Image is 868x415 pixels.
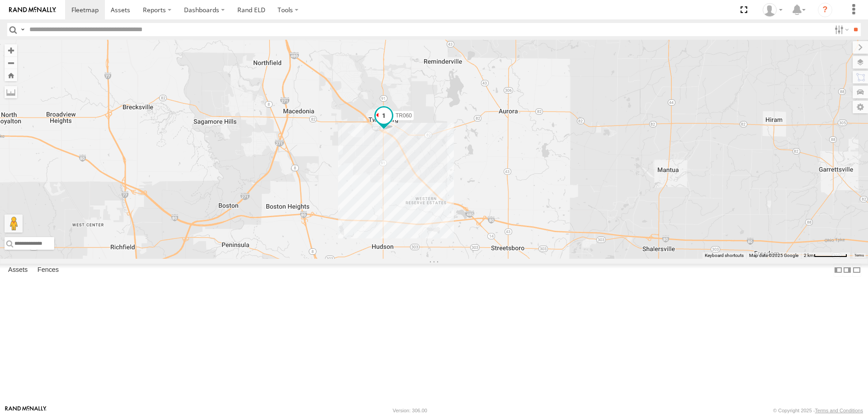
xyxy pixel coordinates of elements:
[773,408,863,413] div: © Copyright 2025 -
[5,56,17,69] button: Zoom out
[9,7,56,13] img: rand-logo.svg
[815,408,863,413] a: Terms and Conditions
[801,252,850,259] button: Map Scale: 2 km per 70 pixels
[853,101,868,113] label: Map Settings
[705,252,744,259] button: Keyboard shortcuts
[843,264,852,277] label: Dock Summary Table to the Right
[831,23,850,36] label: Search Filter Options
[854,254,864,257] a: Terms (opens in new tab)
[749,253,798,258] span: Map data ©2025 Google
[19,23,26,36] label: Search Query
[396,112,412,119] span: TR060
[33,264,63,276] label: Fences
[5,44,17,56] button: Zoom in
[804,253,814,258] span: 2 km
[834,264,843,277] label: Dock Summary Table to the Left
[852,264,861,277] label: Hide Summary Table
[5,406,47,415] a: Visit our Website
[818,3,832,17] i: ?
[759,3,786,17] div: George Steele
[4,264,32,276] label: Assets
[5,214,23,233] button: Drag Pegman onto the map to open Street View
[5,86,17,98] label: Measure
[393,408,427,413] div: Version: 306.00
[5,69,17,81] button: Zoom Home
